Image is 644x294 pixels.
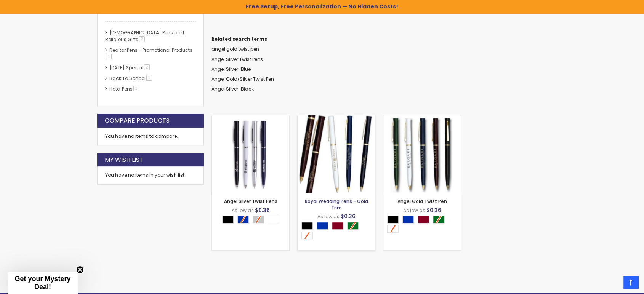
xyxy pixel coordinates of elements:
[8,272,78,294] div: Get your Mystery Deal!Close teaser
[222,216,283,225] div: Select A Color
[144,64,150,70] span: 2
[105,29,184,43] a: [DEMOGRAPHIC_DATA] Pens and Religious Gifts2
[105,156,143,164] strong: My Wish List
[301,222,375,241] div: Select A Color
[418,216,429,223] div: Burgundy
[232,207,254,214] span: As low as
[105,172,196,178] div: You have no items in your wish list.
[212,115,289,193] img: Angel Silver Twist Pens
[211,46,259,52] a: angel gold twist pen
[317,213,340,220] span: As low as
[139,36,145,42] span: 2
[397,198,447,205] a: Angel Gold Twist Pen
[341,213,356,220] span: $0.36
[212,115,289,121] a: Angel Silver Twist Pens
[317,222,328,230] div: Blue
[133,86,139,91] span: 1
[211,86,254,92] a: Angel Silver-Black
[383,115,461,121] a: Angel Gold Twist Pen
[255,206,270,214] span: $0.36
[383,115,461,193] img: Angel Gold Twist Pen
[105,117,170,125] strong: Compare Products
[581,273,644,294] iframe: Google Customer Reviews
[301,222,313,230] div: Black
[76,266,84,273] button: Close teaser
[387,216,399,223] div: Black
[211,76,274,82] a: Angel Gold/Silver Twist Pen
[211,66,251,72] a: Angel Silver-Blue
[107,86,142,92] a: Hotel Pens​1
[387,216,461,235] div: Select A Color
[211,56,263,62] a: Angel Silver Twist Pens
[106,54,112,59] span: 1
[298,115,375,193] img: Royal Wedding Pens - Gold Trim
[97,128,204,145] div: You have no items to compare.
[332,222,343,230] div: Burgundy
[211,36,547,42] dt: Related search terms
[403,207,425,214] span: As low as
[402,216,414,223] div: Blue
[268,216,279,223] div: White
[14,275,70,291] span: Get your Mystery Deal!
[107,75,155,81] a: Back To School1
[298,115,375,121] a: Royal Wedding Pens - Gold Trim
[107,64,152,71] a: [DATE] Special2
[426,206,441,214] span: $0.36
[222,216,234,223] div: Black
[146,75,152,81] span: 1
[105,47,192,60] a: Realtor Pens - Promotional Products1
[224,198,277,205] a: Angel Silver Twist Pens
[305,198,368,211] a: Royal Wedding Pens - Gold Trim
